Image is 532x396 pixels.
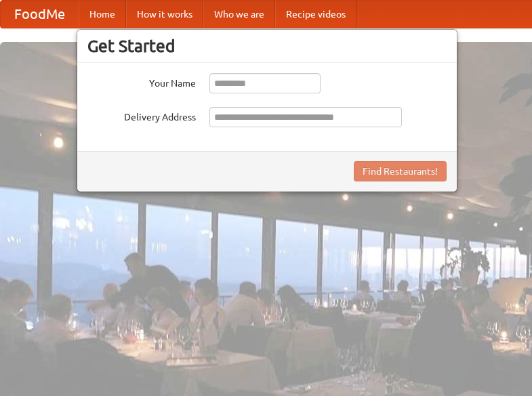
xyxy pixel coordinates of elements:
[275,1,356,28] a: Recipe videos
[79,1,126,28] a: Home
[1,1,79,28] a: FoodMe
[87,107,196,124] label: Delivery Address
[87,73,196,90] label: Your Name
[126,1,203,28] a: How it works
[354,161,447,181] button: Find Restaurants!
[203,1,275,28] a: Who we are
[87,36,447,56] h3: Get Started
